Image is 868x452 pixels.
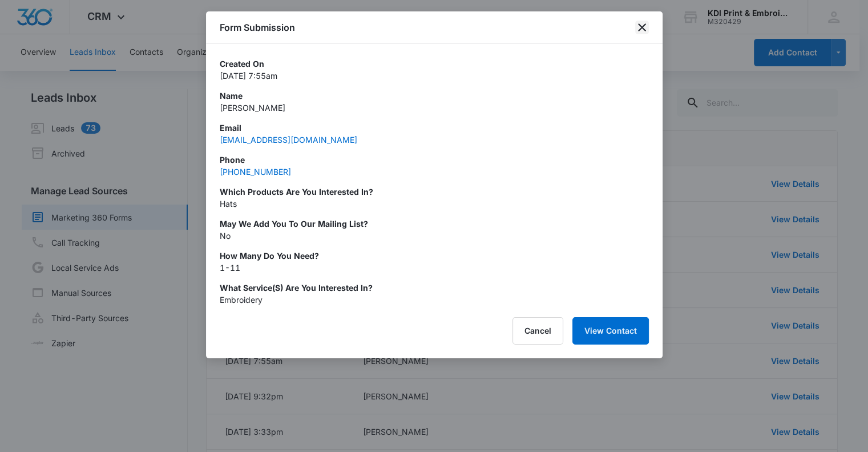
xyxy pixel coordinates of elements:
[220,186,649,198] p: Which products are you interested in?
[512,317,563,345] button: Cancel
[220,262,649,274] p: 1-11
[220,154,649,166] p: Phone
[220,122,649,134] p: Email
[220,294,649,306] p: Embroidery
[220,230,649,242] p: No
[572,317,649,345] button: View Contact
[220,70,649,82] p: [DATE] 7:55am
[220,90,649,102] p: Name
[220,21,295,34] h1: Form Submission
[635,21,649,34] button: close
[220,58,649,70] p: Created On
[220,102,649,114] p: [PERSON_NAME]
[220,167,291,177] a: [PHONE_NUMBER]
[220,218,649,230] p: May we add you to our mailing list?
[220,135,357,145] a: [EMAIL_ADDRESS][DOMAIN_NAME]
[220,250,649,262] p: How many do you need?
[220,198,649,210] p: Hats
[220,282,649,294] p: What Service(s) are you interested in?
